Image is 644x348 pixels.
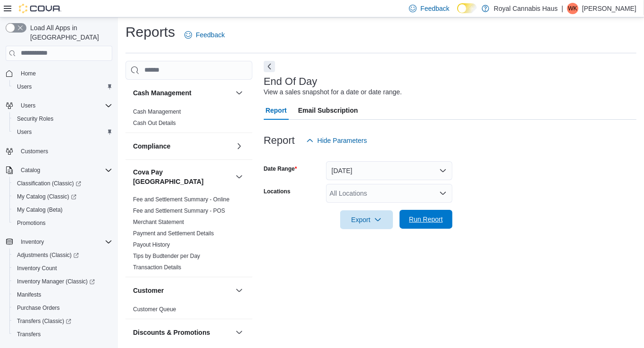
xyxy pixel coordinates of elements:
[13,263,61,274] a: Inventory Count
[9,80,116,93] button: Users
[13,329,112,340] span: Transfers
[234,141,245,152] button: Compliance
[17,265,57,272] span: Inventory Count
[9,315,116,328] a: Transfers (Classic)
[17,193,76,200] span: My Catalog (Classic)
[13,263,112,274] span: Inventory Count
[2,66,116,80] button: Home
[318,136,367,145] span: Hide Parameters
[420,4,449,13] span: Feedback
[264,61,275,72] button: Next
[17,236,48,248] button: Inventory
[133,286,232,295] button: Customer
[567,3,578,14] div: Wade King
[133,120,176,126] a: Cash Out Details
[19,4,61,13] img: Cova
[2,99,116,112] button: Users
[13,81,112,92] span: Users
[264,76,318,87] h3: End Of Day
[298,101,358,120] span: Email Subscription
[133,196,230,203] span: Fee and Settlement Summary - Online
[133,286,164,295] h3: Customer
[13,113,57,124] a: Security Roles
[133,264,181,271] span: Transaction Details
[17,146,52,157] a: Customers
[133,141,170,151] h3: Compliance
[17,115,53,123] span: Security Roles
[17,206,63,214] span: My Catalog (Beta)
[13,191,112,202] span: My Catalog (Classic)
[234,87,245,99] button: Cash Management
[2,144,116,158] button: Customers
[133,207,225,214] a: Fee and Settlement Summary - POS
[133,230,214,237] span: Payment and Settlement Details
[125,23,175,41] h1: Reports
[17,331,41,338] span: Transfers
[13,204,67,215] a: My Catalog (Beta)
[13,329,44,340] a: Transfers
[133,108,181,115] a: Cash Management
[2,164,116,177] button: Catalog
[561,3,563,14] p: |
[400,210,452,229] button: Run Report
[17,219,46,227] span: Promotions
[125,106,252,133] div: Cash Management
[13,302,112,314] span: Purchase Orders
[264,87,402,97] div: View a sales snapshot for a date or date range.
[17,278,95,285] span: Inventory Manager (Classic)
[9,275,116,288] a: Inventory Manager (Classic)
[234,285,245,296] button: Customer
[13,178,85,189] a: Classification (Classic)
[133,328,232,337] button: Discounts & Promotions
[125,194,252,277] div: Cova Pay [GEOGRAPHIC_DATA]
[133,219,184,225] a: Merchant Statement
[582,3,636,14] p: [PERSON_NAME]
[17,68,40,79] a: Home
[409,215,443,224] span: Run Report
[13,217,50,229] a: Promotions
[9,112,116,125] button: Security Roles
[21,70,36,77] span: Home
[26,23,112,42] span: Load All Apps in [GEOGRAPHIC_DATA]
[133,88,192,98] h3: Cash Management
[264,165,297,173] label: Date Range
[17,165,44,176] button: Catalog
[133,196,230,203] a: Fee and Settlement Summary - Online
[17,83,32,91] span: Users
[133,167,232,186] button: Cova Pay [GEOGRAPHIC_DATA]
[13,289,45,300] a: Manifests
[13,81,35,92] a: Users
[9,328,116,341] button: Transfers
[133,252,200,260] span: Tips by Budtender per Day
[181,25,228,44] a: Feedback
[264,188,291,195] label: Locations
[302,131,371,150] button: Hide Parameters
[21,148,48,155] span: Customers
[9,216,116,230] button: Promotions
[9,249,116,262] a: Adjustments (Classic)
[13,249,112,261] span: Adjustments (Classic)
[17,317,71,325] span: Transfers (Classic)
[17,145,112,157] span: Customers
[133,141,232,151] button: Compliance
[568,3,577,14] span: WK
[17,291,41,298] span: Manifests
[17,100,112,111] span: Users
[13,315,75,327] a: Transfers (Classic)
[133,241,170,248] a: Payout History
[346,210,387,229] span: Export
[17,180,81,187] span: Classification (Classic)
[133,306,176,313] a: Customer Queue
[133,264,181,271] a: Transaction Details
[234,327,245,338] button: Discounts & Promotions
[17,251,79,259] span: Adjustments (Classic)
[457,3,477,13] input: Dark Mode
[9,190,116,203] a: My Catalog (Classic)
[13,126,35,138] a: Users
[326,161,452,180] button: [DATE]
[9,125,116,139] button: Users
[21,166,40,174] span: Catalog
